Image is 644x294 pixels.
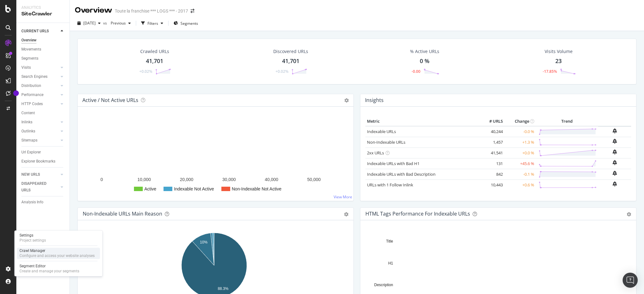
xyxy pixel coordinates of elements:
[479,169,504,179] td: 842
[17,248,100,259] a: Crawl ManagerConfigure and access your website analyses
[613,149,617,154] div: bell-plus
[344,212,348,216] div: gear
[218,286,228,291] text: 88.3%
[613,139,617,144] div: bell-plus
[171,18,201,28] button: Segments
[367,161,419,166] a: Indexable URLs with Bad H1
[139,18,166,28] button: Filters
[623,273,638,288] div: Open Intercom Messenger
[367,150,384,156] a: 2xx URLs
[180,21,198,26] span: Segments
[412,69,420,74] div: -0.00
[21,110,35,116] div: Content
[365,96,384,104] h4: Insights
[613,171,617,176] div: bell-plus
[21,10,64,18] div: SiteCrawler
[108,20,126,26] span: Previous
[21,101,59,107] a: HTTP Codes
[191,9,194,13] div: arrow-right-arrow-left
[21,92,43,98] div: Performance
[21,92,59,98] a: Performance
[21,171,40,178] div: NEW URLS
[174,186,214,191] text: Indexable Not Active
[115,8,188,14] div: Toute la franchise *** LOGS *** - 2017
[388,261,393,265] text: H1
[627,212,631,216] div: gear
[21,83,59,89] a: Distribution
[504,137,536,147] td: +1.3 %
[19,248,95,253] div: Crawl Manager
[479,117,504,126] th: # URLS
[504,117,536,126] th: Change
[504,179,536,190] td: +0.6 %
[82,96,138,104] h4: Active / Not Active URLs
[555,57,562,65] div: 23
[75,18,103,28] button: [DATE]
[21,199,43,206] div: Analysis Info
[479,158,504,169] td: 131
[21,110,65,116] a: Content
[19,253,95,258] div: Configure and access your website analyses
[21,73,59,80] a: Search Engines
[410,48,439,55] div: % Active URLs
[103,20,108,26] span: vs
[21,158,65,165] a: Explorer Bookmarks
[21,55,65,62] a: Segments
[307,177,321,182] text: 50,000
[282,57,299,65] div: 41,701
[543,69,557,74] div: -17.85%
[147,21,158,26] div: Filters
[21,158,55,165] div: Explorer Bookmarks
[21,73,47,80] div: Search Engines
[180,177,193,182] text: 20,000
[137,177,151,182] text: 10,000
[21,28,59,35] a: CURRENT URLS
[21,199,65,206] a: Analysis Info
[21,180,59,194] a: DISAPPEARED URLS
[140,48,169,55] div: Crawled URLs
[83,211,162,217] div: Non-Indexable URLs Main Reason
[479,179,504,190] td: 10,443
[19,264,79,269] div: Segment Editor
[108,18,133,28] button: Previous
[200,240,208,244] text: 10%
[365,117,479,126] th: Metric
[420,57,430,65] div: 0 %
[75,5,112,16] div: Overview
[232,186,281,191] text: Non-Indexable Not Active
[21,180,53,194] div: DISAPPEARED URLS
[13,90,19,96] div: Tooltip anchor
[504,147,536,158] td: +0.0 %
[101,177,103,182] text: 0
[273,48,308,55] div: Discovered URLs
[386,239,393,243] text: Title
[504,126,536,137] td: -0.0 %
[504,158,536,169] td: +45.6 %
[21,64,59,71] a: Visits
[83,117,348,196] svg: A chart.
[21,5,64,10] div: Analytics
[479,147,504,158] td: 41,541
[613,160,617,165] div: bell-plus
[21,37,36,44] div: Overview
[479,126,504,137] td: 40,244
[21,119,32,126] div: Inlinks
[21,128,35,135] div: Outlinks
[265,177,278,182] text: 40,000
[21,149,41,156] div: Url Explorer
[21,64,31,71] div: Visits
[365,211,470,217] div: HTML Tags Performance for Indexable URLs
[536,117,598,126] th: Trend
[374,283,393,287] text: Description
[19,269,79,274] div: Create and manage your segments
[21,119,59,126] a: Inlinks
[367,139,405,145] a: Non-Indexable URLs
[479,137,504,147] td: 1,457
[21,101,43,107] div: HTTP Codes
[545,48,573,55] div: Visits Volume
[144,186,156,191] text: Active
[19,233,46,238] div: Settings
[83,20,96,26] span: 2025 Aug. 29th
[19,238,46,243] div: Project settings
